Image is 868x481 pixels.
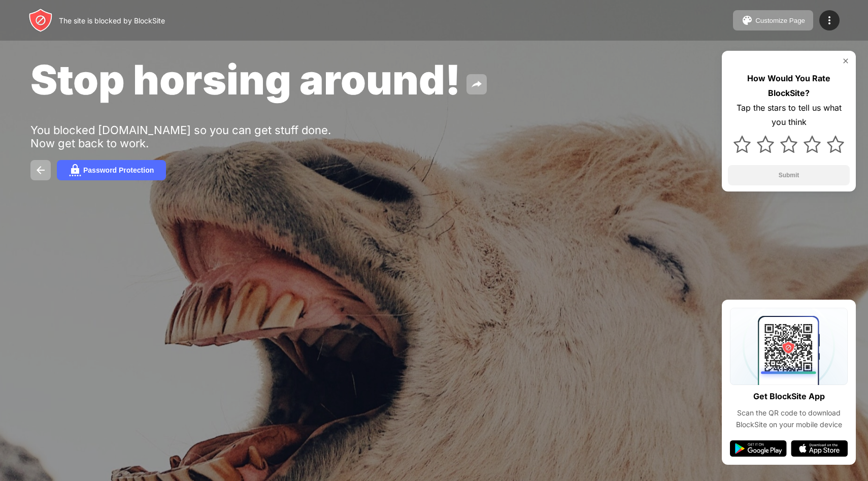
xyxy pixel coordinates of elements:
img: password.svg [69,164,81,176]
img: rate-us-close.svg [842,57,850,65]
button: Customize Page [733,10,813,30]
div: Password Protection [83,166,154,174]
div: Scan the QR code to download BlockSite on your mobile device [730,407,848,430]
img: pallet.svg [741,14,753,26]
div: How Would You Rate BlockSite? [728,71,850,101]
div: Tap the stars to tell us what you think [728,101,850,130]
img: menu-icon.svg [823,14,836,26]
div: The site is blocked by BlockSite [59,16,165,25]
img: star.svg [780,136,797,153]
img: star.svg [757,136,774,153]
img: star.svg [733,136,751,153]
img: star.svg [827,136,844,153]
button: Password Protection [57,160,166,180]
div: Customize Page [755,17,805,24]
img: google-play.svg [730,440,787,457]
button: Submit [728,165,850,185]
img: star.svg [804,136,821,153]
img: qrcode.svg [730,308,848,385]
div: Get BlockSite App [753,389,825,404]
div: You blocked [DOMAIN_NAME] so you can get stuff done. Now get back to work. [30,123,344,150]
img: back.svg [35,164,47,176]
img: share.svg [471,78,483,90]
span: Stop horsing around! [30,55,460,104]
img: header-logo.svg [28,8,53,33]
img: app-store.svg [791,440,848,457]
